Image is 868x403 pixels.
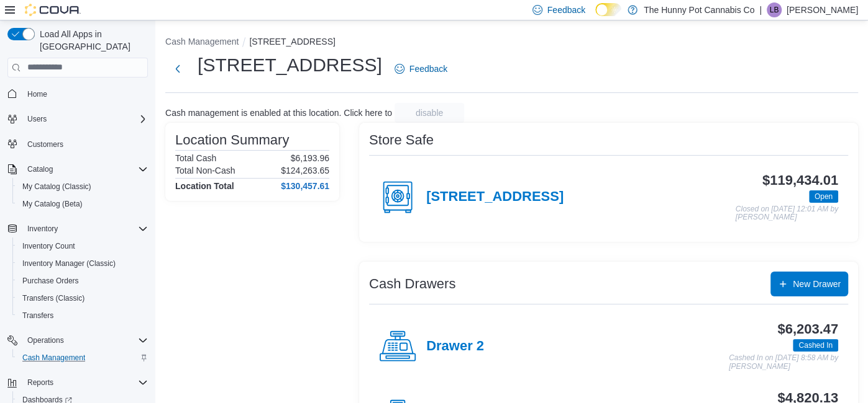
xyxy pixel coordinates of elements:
p: Cashed In on [DATE] 8:58 AM by [PERSON_NAME] [729,354,838,371]
button: Inventory [22,221,63,236]
a: Home [22,87,52,102]
button: Purchase Orders [12,272,153,290]
span: My Catalog (Classic) [17,179,148,194]
span: Transfers (Classic) [17,291,148,306]
span: Users [22,112,148,126]
span: Home [22,86,148,102]
p: [PERSON_NAME] [787,2,858,17]
h3: Store Safe [369,133,434,148]
button: Customers [2,135,153,153]
a: Customers [22,137,68,152]
span: Purchase Orders [17,273,148,288]
span: Feedback [547,4,585,16]
button: Users [22,112,52,126]
span: Operations [22,333,148,348]
h1: [STREET_ADDRESS] [198,53,382,77]
button: My Catalog (Classic) [12,178,153,195]
span: Transfers [17,308,148,323]
span: Transfers (Classic) [22,293,85,303]
span: Cash Management [17,350,148,365]
a: Transfers (Classic) [17,291,89,306]
span: My Catalog (Beta) [22,199,83,209]
button: Inventory [2,220,153,237]
button: My Catalog (Beta) [12,195,153,213]
input: Dark Mode [595,3,621,16]
button: disable [395,103,464,123]
span: Inventory Manager (Classic) [17,256,148,271]
button: Next [165,56,190,81]
span: Reports [27,378,53,387]
span: Cashed In [798,340,833,351]
button: Inventory Manager (Classic) [12,255,153,272]
span: Users [27,114,47,124]
span: My Catalog (Beta) [17,197,148,211]
h4: [STREET_ADDRESS] [426,189,564,205]
button: Cash Management [12,349,153,366]
span: Inventory [22,221,148,236]
a: Cash Management [17,350,90,365]
h4: $130,457.61 [281,181,329,191]
button: Inventory Count [12,237,153,255]
span: Operations [27,335,64,345]
span: Customers [22,136,148,152]
span: Transfers [22,311,53,321]
button: [STREET_ADDRESS] [249,37,335,46]
span: Open [815,191,833,202]
div: Liam Bisztray [767,2,782,17]
button: Transfers (Classic) [12,290,153,307]
button: Reports [2,374,153,391]
span: Customers [27,139,63,149]
span: Reports [22,375,148,390]
span: Cashed In [793,339,838,352]
a: Inventory Count [17,239,80,254]
button: Transfers [12,307,153,324]
h3: Cash Drawers [369,277,455,291]
button: Operations [22,333,69,348]
span: Dark Mode [595,16,596,17]
button: Catalog [2,161,153,178]
span: Inventory [27,224,58,234]
a: Purchase Orders [17,273,84,288]
p: Closed on [DATE] 12:01 AM by [PERSON_NAME] [736,205,838,222]
a: My Catalog (Beta) [17,197,88,211]
p: | [759,2,762,17]
button: New Drawer [770,272,848,296]
h3: $6,203.47 [777,322,838,337]
p: $6,193.96 [291,153,329,163]
a: Feedback [390,56,452,81]
span: Cash Management [22,353,85,363]
h3: $119,434.01 [762,173,838,188]
span: LB [770,2,779,17]
h4: Drawer 2 [426,339,484,355]
p: The Hunny Pot Cannabis Co [644,2,754,17]
span: Inventory Count [22,241,75,251]
h6: Total Cash [175,153,216,163]
span: My Catalog (Classic) [22,182,91,192]
a: Inventory Manager (Classic) [17,256,121,271]
button: Operations [2,332,153,349]
button: Reports [22,375,58,390]
h3: Location Summary [175,133,289,148]
span: Home [27,89,47,99]
a: Transfers [17,308,58,323]
a: My Catalog (Classic) [17,179,96,194]
h6: Total Non-Cash [175,166,235,175]
button: Catalog [22,162,58,177]
span: Catalog [22,162,148,177]
p: $124,263.65 [281,166,329,175]
span: disable [416,107,443,119]
span: Inventory Manager (Classic) [22,259,116,268]
span: Purchase Orders [22,276,79,286]
span: Feedback [409,63,447,75]
span: Inventory Count [17,239,148,254]
button: Cash Management [165,37,239,46]
img: Cova [25,4,81,16]
button: Users [2,110,153,128]
nav: An example of EuiBreadcrumbs [165,35,858,50]
span: Load All Apps in [GEOGRAPHIC_DATA] [35,28,148,53]
p: Cash management is enabled at this location. Click here to [165,108,392,118]
span: Catalog [27,164,53,174]
span: Open [809,190,838,203]
button: Home [2,85,153,103]
span: New Drawer [793,278,841,290]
